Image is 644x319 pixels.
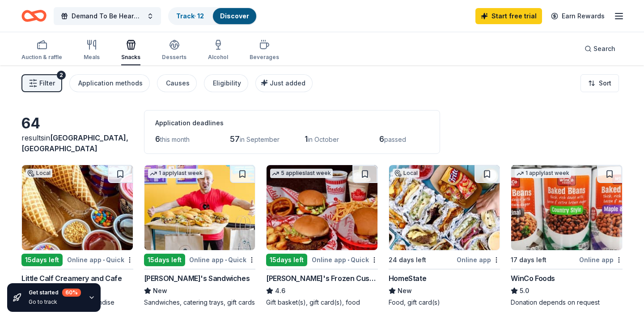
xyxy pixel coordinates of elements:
[148,169,204,178] div: 1 apply last week
[162,36,186,65] button: Desserts
[398,285,412,296] span: New
[21,165,133,307] a: Image for Little Calf Creamery and CafeLocal15days leftOnline app•QuickLittle Calf Creamery and C...
[520,285,529,296] span: 5.0
[579,254,623,265] div: Online app
[240,136,280,143] span: in September
[168,7,257,25] button: Track· 12Discover
[511,255,547,265] div: 17 days left
[515,169,571,178] div: 1 apply last week
[267,165,377,250] img: Image for Freddy's Frozen Custard & Steakburgers
[270,169,333,178] div: 5 applies last week
[121,36,140,65] button: Snacks
[29,298,81,306] div: Go to track
[21,36,62,65] button: Auction & raffle
[157,74,197,92] button: Causes
[230,134,240,144] span: 57
[305,134,308,144] span: 1
[220,12,249,20] a: Discover
[580,74,619,92] button: Sort
[144,298,256,307] div: Sandwiches, catering trays, gift cards
[266,273,378,284] div: [PERSON_NAME]'s Frozen Custard & Steakburgers
[275,285,285,296] span: 4.6
[457,254,500,265] div: Online app
[21,254,63,266] div: 15 days left
[22,165,133,250] img: Image for Little Calf Creamery and Cafe
[57,71,66,80] div: 2
[39,78,55,89] span: Filter
[511,165,622,250] img: Image for WinCo Foods
[54,7,161,25] button: Demand To Be Heard Residency Silent Auction
[255,74,313,92] button: Just added
[144,165,256,307] a: Image for Ike's Sandwiches1 applylast week15days leftOnline app•Quick[PERSON_NAME]'s SandwichesNe...
[153,285,167,296] span: New
[25,169,52,178] div: Local
[21,54,62,61] div: Auction & raffle
[208,54,228,61] div: Alcohol
[155,118,429,128] div: Application deadlines
[189,254,255,265] div: Online app Quick
[162,54,186,61] div: Desserts
[176,12,204,20] a: Track· 12
[84,54,100,61] div: Meals
[389,255,426,265] div: 24 days left
[312,254,378,265] div: Online app Quick
[250,36,279,65] button: Beverages
[144,165,255,250] img: Image for Ike's Sandwiches
[225,256,227,264] span: •
[29,289,81,297] div: Get started
[21,115,133,132] div: 64
[384,136,406,143] span: passed
[213,78,241,89] div: Eligibility
[266,298,378,307] div: Gift basket(s), gift card(s), food
[208,36,228,65] button: Alcohol
[266,254,307,266] div: 15 days left
[379,134,384,144] span: 6
[266,165,378,307] a: Image for Freddy's Frozen Custard & Steakburgers5 applieslast week15days leftOnline app•Quick[PER...
[393,169,419,178] div: Local
[144,254,185,266] div: 15 days left
[204,74,248,92] button: Eligibility
[546,8,610,24] a: Earn Rewards
[84,36,100,65] button: Meals
[166,78,190,89] div: Causes
[72,11,143,21] span: Demand To Be Heard Residency Silent Auction
[577,40,623,58] button: Search
[160,136,190,143] span: this month
[21,132,133,154] div: results
[475,8,542,24] a: Start free trial
[389,273,426,284] div: HomeState
[103,256,105,264] span: •
[511,165,623,307] a: Image for WinCo Foods1 applylast week17 days leftOnline appWinCo Foods5.0Donation depends on request
[21,5,47,26] a: Home
[21,133,128,153] span: in
[389,165,500,250] img: Image for HomeState
[250,54,279,61] div: Beverages
[69,74,150,92] button: Application methods
[308,136,339,143] span: in October
[389,298,500,307] div: Food, gift card(s)
[389,165,500,307] a: Image for HomeStateLocal24 days leftOnline appHomeStateNewFood, gift card(s)
[511,298,623,307] div: Donation depends on request
[21,133,128,153] span: [GEOGRAPHIC_DATA], [GEOGRAPHIC_DATA]
[62,289,81,297] div: 60 %
[155,134,160,144] span: 6
[21,273,122,284] div: Little Calf Creamery and Cafe
[347,256,349,264] span: •
[511,273,555,284] div: WinCo Foods
[67,254,133,265] div: Online app Quick
[21,74,62,92] button: Filter2
[593,43,615,54] span: Search
[144,273,250,284] div: [PERSON_NAME]'s Sandwiches
[599,78,611,89] span: Sort
[270,79,305,87] span: Just added
[78,78,143,89] div: Application methods
[121,54,140,61] div: Snacks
